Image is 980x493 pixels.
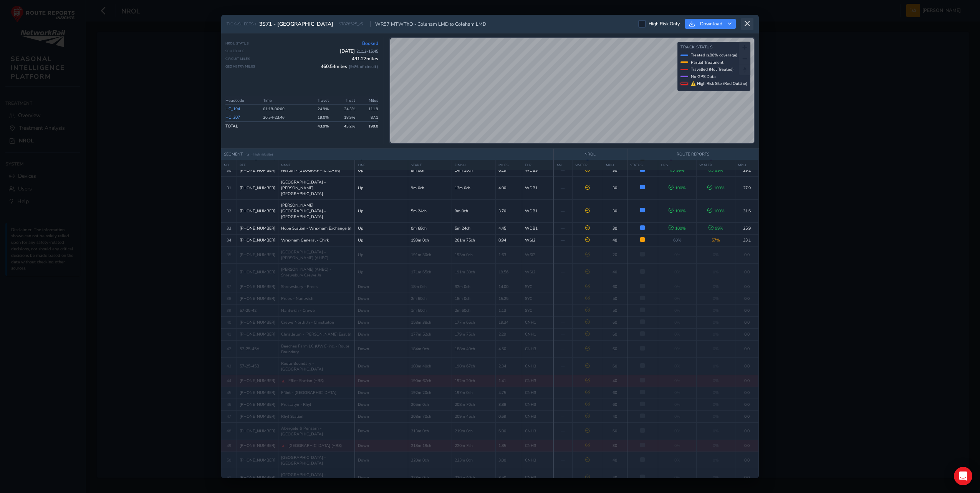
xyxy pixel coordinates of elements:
[674,252,680,258] span: 0%
[674,402,680,407] span: 0%
[674,390,680,395] span: 0%
[281,402,311,407] span: Prestatyn - Rhyl
[281,378,286,384] span: ▲
[227,269,231,275] span: 36
[452,293,495,304] td: 18m 0ch
[356,48,378,54] span: 21:12 - 15:45
[713,390,719,395] span: 0%
[227,390,231,395] span: 45
[658,160,697,170] th: GPS
[495,304,522,316] td: 1.13
[305,96,331,105] th: Travel
[227,208,231,214] span: 32
[691,81,747,86] span: ⚠ High Risk Site (Red Outline)
[408,293,452,304] td: 2m 60ch
[237,340,278,357] td: 57-25-45A
[603,328,627,340] td: 60
[355,304,408,316] td: Down
[408,234,452,246] td: 193m 0ch
[561,331,565,337] span: —
[713,252,719,258] span: 0%
[553,160,572,170] th: AM
[561,296,565,301] span: —
[495,246,522,263] td: 1.63
[452,246,495,263] td: 193m 0ch
[561,252,565,258] span: —
[452,222,495,234] td: 5m 24ch
[340,48,378,54] span: [DATE]
[358,105,378,113] td: 111.9
[735,375,759,387] td: 0.0
[281,202,352,220] span: [PERSON_NAME][GEOGRAPHIC_DATA] - [GEOGRAPHIC_DATA]
[495,199,522,222] td: 3.70
[281,425,352,437] span: Abergele & Pensarn - [GEOGRAPHIC_DATA]
[225,122,261,130] td: TOTAL
[691,66,733,72] span: Travelled (Not Treated)
[572,160,603,170] th: WATER
[452,199,495,222] td: 9m 0ch
[522,176,553,199] td: WDB1
[452,410,495,422] td: 209m 45ch
[281,390,336,395] span: Fflint - [GEOGRAPHIC_DATA]
[355,222,408,234] td: Up
[522,234,553,246] td: WSJ2
[603,199,627,222] td: 30
[227,402,231,407] span: 46
[495,328,522,340] td: 2.29
[408,410,452,422] td: 208m 70ch
[331,96,358,105] th: Treat
[237,263,278,281] td: [PHONE_NUMBER]
[735,340,759,357] td: 0.0
[735,410,759,422] td: 0.0
[495,316,522,328] td: 19.34
[331,113,358,122] td: 18.9%
[237,375,278,387] td: [PHONE_NUMBER]
[522,316,553,328] td: CNH1
[237,422,278,440] td: [PHONE_NUMBER]
[452,422,495,440] td: 219m 0ch
[452,399,495,410] td: 208m 70ch
[674,414,680,419] span: 0%
[603,316,627,328] td: 60
[408,263,452,281] td: 171m 65ch
[495,281,522,293] td: 14.00
[522,263,553,281] td: WSJ2
[281,414,303,419] span: Rhyl Station
[355,246,408,263] td: Up
[713,308,719,313] span: 0%
[673,237,682,243] span: 60 %
[408,176,452,199] td: 9m 0ch
[709,167,723,173] span: 99 %
[713,414,719,419] span: 0%
[735,263,759,281] td: 0.0
[522,199,553,222] td: WDB1
[408,422,452,440] td: 213m 0ch
[697,160,735,170] th: WATER
[603,160,627,170] th: MPH
[237,176,278,199] td: [PHONE_NUMBER]
[261,113,305,122] td: 20:54 - 23:46
[669,185,686,191] span: 100 %
[522,304,553,316] td: SYC
[362,40,378,46] span: Booked
[522,340,553,357] td: CNH3
[452,263,495,281] td: 191m 30ch
[495,293,522,304] td: 15.25
[452,304,495,316] td: 2m 60ch
[522,160,553,170] th: ELR
[408,222,452,234] td: 0m 68ch
[227,237,231,243] span: 34
[237,316,278,328] td: [PHONE_NUMBER]
[227,252,231,258] span: 35
[408,164,452,176] td: 8m 0ch
[561,237,565,243] span: —
[227,414,231,419] span: 47
[452,328,495,340] td: 179m 75ch
[553,149,627,160] th: NROL
[561,284,565,290] span: —
[522,293,553,304] td: SYC
[355,387,408,399] td: Down
[522,422,553,440] td: CNH3
[227,363,231,369] span: 43
[452,160,495,170] th: FINISH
